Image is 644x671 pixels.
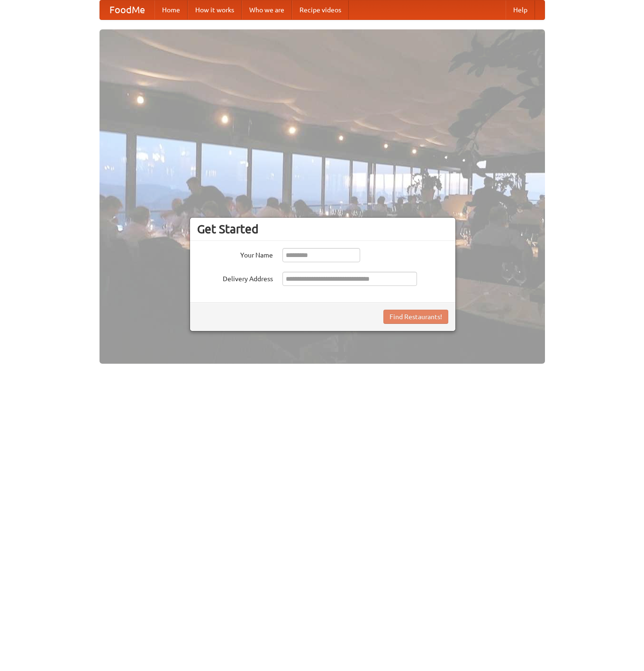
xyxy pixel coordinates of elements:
[506,0,535,19] a: Help
[197,272,273,284] label: Delivery Address
[188,0,242,19] a: How it works
[292,0,349,19] a: Recipe videos
[154,0,188,19] a: Home
[383,310,448,324] button: Find Restaurants!
[100,0,154,19] a: FoodMe
[197,222,448,236] h3: Get Started
[242,0,292,19] a: Who we are
[197,248,273,260] label: Your Name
